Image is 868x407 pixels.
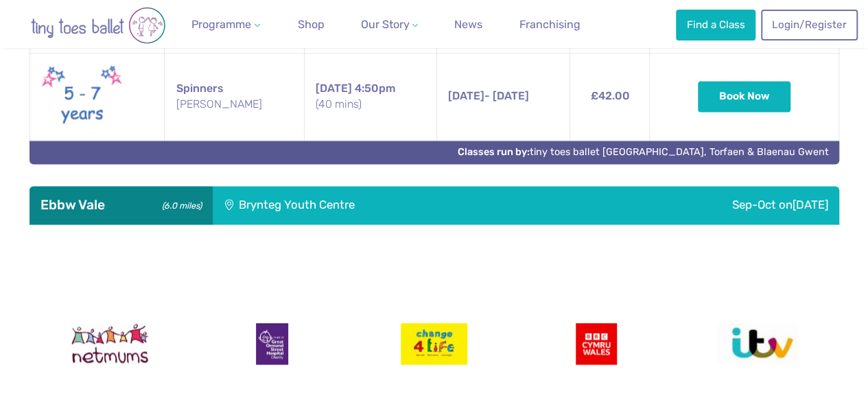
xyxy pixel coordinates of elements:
[304,53,436,140] td: 4:50pm
[186,11,266,38] a: Programme
[449,11,488,38] a: News
[355,11,423,38] a: Our Story
[567,186,839,224] div: Sep-Oct on
[448,89,529,102] span: - [DATE]
[165,53,304,140] td: Spinners
[40,197,202,213] h3: Ebbw Vale
[292,11,330,38] a: Shop
[41,62,124,132] img: Spinners New (May 2025)
[448,89,484,102] span: [DATE]
[316,82,352,95] span: [DATE]
[676,10,755,40] a: Find a Class
[698,81,791,111] button: Book Now
[176,97,292,112] small: [PERSON_NAME]
[570,53,650,140] td: £42.00
[316,97,425,112] small: (40 mins)
[458,146,829,158] a: Classes run by:tiny toes ballet [GEOGRAPHIC_DATA], Torfaen & Blaenau Gwent
[157,197,201,211] small: (6.0 miles)
[793,198,828,211] span: [DATE]
[16,7,180,44] img: tiny toes ballet
[519,18,580,31] span: Franchising
[458,146,530,158] strong: Classes run by:
[514,11,586,38] a: Franchising
[761,10,857,40] a: Login/Register
[454,18,482,31] span: News
[360,18,409,31] span: Our Story
[298,18,325,31] span: Shop
[213,186,567,224] div: Brynteg Youth Centre
[191,18,251,31] span: Programme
